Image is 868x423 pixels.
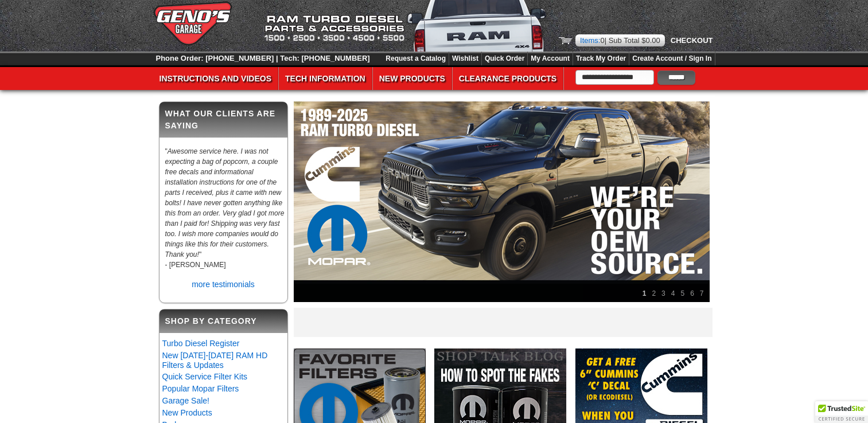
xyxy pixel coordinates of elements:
[687,287,697,300] a: 6
[162,339,240,348] a: Turbo Diesel Register
[678,287,687,300] a: 5
[159,102,287,138] h2: What our clients are saying
[162,384,239,393] a: Popular Mopar Filters
[575,34,665,46] div: | Sub Total $
[531,55,570,62] a: My Account
[386,55,446,62] a: Request a Catalog
[649,287,659,300] a: 2
[279,67,372,90] a: Tech Information
[659,287,668,300] a: 3
[294,101,710,302] img: Get
[162,408,212,417] a: New Products
[668,287,678,300] a: 4
[159,143,287,276] div: " " - [PERSON_NAME]
[580,36,600,45] span: Items:
[165,147,285,258] em: Awesome service here. I was not expecting a bag of popcorn, a couple free decals and informationa...
[162,372,248,381] a: Quick Service Filter Kits
[162,396,210,405] a: Garage Sale!
[162,351,268,370] a: New [DATE]-[DATE] RAM HD Filters & Updates
[559,37,572,44] img: Shopping Cart icon
[153,52,373,65] div: Phone Order: [PHONE_NUMBER] | Tech: [PHONE_NUMBER]
[153,67,278,90] a: Instructions and Videos
[640,287,649,300] a: 1
[576,55,626,62] a: Track My Order
[159,310,287,333] h2: Shop By Category
[646,36,660,45] span: 0.00
[697,287,707,300] a: 7
[668,36,713,45] a: Checkout
[373,67,451,90] a: New Products
[600,36,604,45] span: 0
[485,55,524,62] a: Quick Order
[632,55,711,62] a: Create Account / Sign In
[452,55,478,62] a: Wishlist
[453,67,563,90] a: Clearance Products
[192,280,255,289] a: more testimonials
[815,401,868,423] div: TrustedSite Certified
